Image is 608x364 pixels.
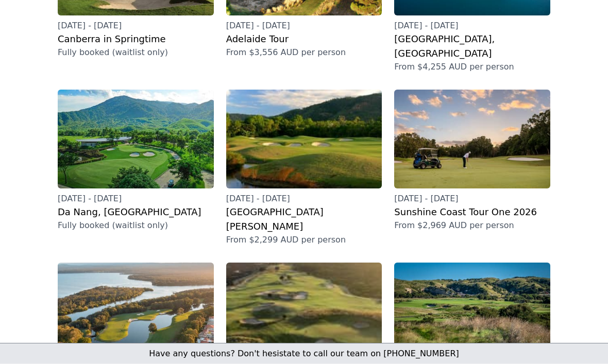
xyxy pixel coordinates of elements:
a: [DATE] - [DATE]Da Nang, [GEOGRAPHIC_DATA]Fully booked (waitlist only) [58,90,214,232]
p: From $2,969 AUD per person [394,220,550,232]
h2: [GEOGRAPHIC_DATA], [GEOGRAPHIC_DATA] [394,32,550,61]
h2: Adelaide Tour [226,32,382,47]
p: [DATE] - [DATE] [394,193,550,205]
a: [DATE] - [DATE][GEOGRAPHIC_DATA][PERSON_NAME]From $2,299 AUD per person [226,90,382,247]
h2: Da Nang, [GEOGRAPHIC_DATA] [58,205,214,220]
a: [DATE] - [DATE]Sunshine Coast Tour One 2026From $2,969 AUD per person [394,90,550,232]
p: Fully booked (waitlist only) [58,47,214,59]
p: [DATE] - [DATE] [394,20,550,32]
p: [DATE] - [DATE] [226,20,382,32]
p: [DATE] - [DATE] [226,193,382,205]
p: From $3,556 AUD per person [226,47,382,59]
h2: Sunshine Coast Tour One 2026 [394,205,550,220]
p: [DATE] - [DATE] [58,20,214,32]
h2: Canberra in Springtime [58,32,214,47]
p: Fully booked (waitlist only) [58,220,214,232]
p: From $2,299 AUD per person [226,234,382,247]
h2: [GEOGRAPHIC_DATA][PERSON_NAME] [226,205,382,234]
p: From $4,255 AUD per person [394,61,550,74]
p: [DATE] - [DATE] [58,193,214,205]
